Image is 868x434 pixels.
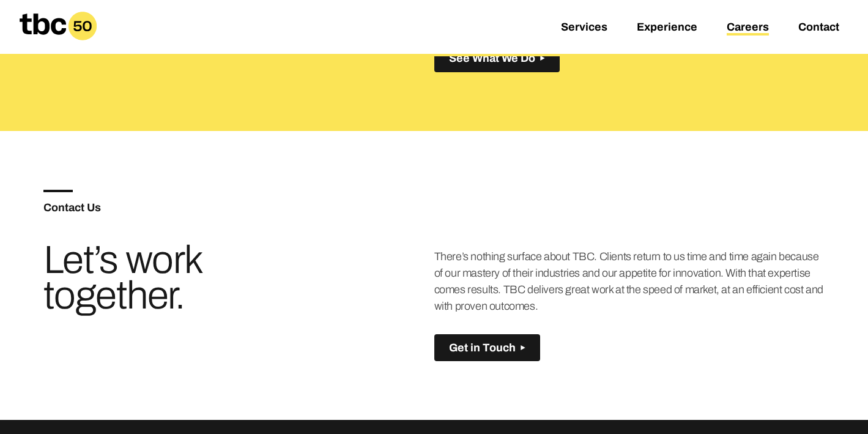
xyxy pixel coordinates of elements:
span: Get in Touch [449,342,516,354]
h3: Let’s work together. [43,242,304,313]
a: Contact [798,21,839,36]
a: Home [10,36,106,48]
button: Get in Touch [434,334,540,362]
button: See What We Do [434,45,560,72]
p: There’s nothing surface about TBC. Clients return to us time and time again because of our master... [434,249,825,315]
a: Experience [637,21,697,36]
h5: Contact Us [43,202,434,213]
a: Careers [727,21,769,36]
span: See What We Do [449,52,535,65]
a: Services [561,21,607,36]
